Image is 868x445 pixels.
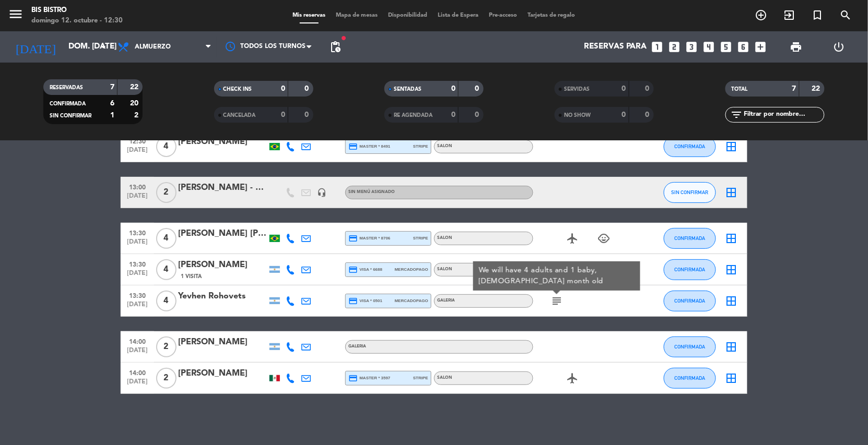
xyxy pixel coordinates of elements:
span: 4 [156,228,177,249]
i: power_settings_new [832,41,845,53]
span: stripe [413,235,428,242]
button: CONFIRMADA [664,291,716,311]
button: CONFIRMADA [664,368,716,389]
span: CHECK INS [224,87,252,92]
div: Bis Bistro [31,5,123,16]
span: SIN CONFIRMAR [50,113,91,118]
span: master * 8491 [348,142,391,151]
input: Filtrar por nombre... [743,109,824,121]
span: [DATE] [124,378,150,390]
span: CONFIRMADA [675,375,706,381]
i: airplanemode_active [566,232,579,245]
i: child_care [597,232,610,245]
span: [DATE] [124,147,150,159]
span: 4 [156,259,177,280]
span: SALON [437,376,452,380]
strong: 0 [304,85,311,92]
i: credit_card [348,265,358,274]
span: 14:00 [124,366,150,378]
span: 13:30 [124,258,150,270]
strong: 0 [451,85,455,92]
div: domingo 12. octubre - 12:30 [31,16,123,26]
span: [DATE] [124,270,150,282]
span: visa * 6688 [348,265,382,274]
span: Lista de Espera [433,13,484,18]
i: menu [8,6,24,22]
button: CONFIRMADA [664,228,716,249]
span: 4 [156,291,177,311]
span: print [790,41,803,53]
span: [DATE] [124,193,150,205]
span: SALON [437,144,452,148]
span: Mapa de mesas [331,13,383,18]
span: [DATE] [124,347,150,359]
strong: 7 [110,83,114,91]
i: border_all [725,232,738,245]
span: 13:30 [124,289,150,301]
strong: 0 [622,85,626,92]
span: mercadopago [395,297,428,304]
i: headset_mic [317,188,326,197]
button: CONFIRMADA [664,336,716,357]
i: turned_in_not [812,9,824,21]
span: Almuerzo [135,43,171,51]
button: SIN CONFIRMAR [664,182,716,203]
i: border_all [725,372,738,384]
span: master * 3597 [348,374,391,383]
span: Reservas para [584,42,647,52]
span: 13:30 [124,226,150,238]
strong: 7 [792,85,796,92]
div: [PERSON_NAME] [178,367,267,380]
i: credit_card [348,374,358,383]
span: 1 Visita [181,272,202,281]
span: pending_actions [329,41,342,53]
i: filter_list [731,109,743,121]
i: looks_6 [737,40,750,54]
strong: 0 [646,85,652,92]
span: RE AGENDADA [394,113,432,118]
span: NO SHOW [564,113,591,118]
i: looks_3 [685,40,699,54]
button: CONFIRMADA [664,136,716,157]
span: [DATE] [124,301,150,313]
span: TOTAL [732,87,748,92]
i: looks_5 [720,40,733,54]
span: visa * 0501 [348,296,382,306]
i: border_all [725,341,738,353]
i: border_all [725,263,738,276]
i: add_box [754,40,768,54]
span: fiber_manual_record [341,35,347,41]
i: search [840,9,852,21]
i: credit_card [348,296,358,306]
span: stripe [413,375,428,381]
i: border_all [725,295,738,307]
i: looks_4 [702,40,716,54]
i: airplanemode_active [566,372,579,384]
span: 2 [156,182,177,203]
span: 2 [156,368,177,389]
span: GALERIA [437,298,455,303]
span: CONFIRMADA [50,101,86,106]
span: mercadopago [395,266,428,273]
button: CONFIRMADA [664,259,716,280]
i: credit_card [348,234,358,243]
i: [DATE] [8,35,63,58]
i: looks_two [668,40,682,54]
div: We will have 4 adults and 1 baby, [DEMOGRAPHIC_DATA] month old [479,265,635,287]
div: Yevhen Rohovets [178,290,267,303]
i: exit_to_app [783,9,796,21]
i: border_all [725,140,738,153]
span: 12:30 [124,135,150,147]
span: Tarjetas de regalo [523,13,581,18]
div: [PERSON_NAME] [178,335,267,349]
span: SALON [437,236,452,240]
strong: 0 [304,111,311,118]
span: SENTADAS [394,87,421,92]
strong: 0 [475,111,482,118]
span: 13:00 [124,181,150,193]
div: [PERSON_NAME] [178,258,267,272]
span: CONFIRMADA [675,267,706,272]
strong: 0 [281,85,285,92]
i: add_circle_outline [755,9,768,21]
strong: 2 [134,112,140,119]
